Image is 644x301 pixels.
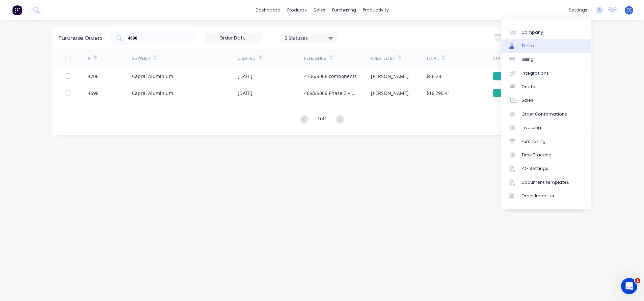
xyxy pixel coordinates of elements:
div: Capral Aluminium [132,90,173,97]
div: Sales [521,97,533,103]
div: Time Tracking [521,152,552,158]
a: Order Confirmations [501,107,591,121]
a: Invoicing [501,121,591,134]
div: $16,290.41 [426,90,450,97]
div: 4706/9066 components [304,73,357,80]
div: Purchase Orders [59,34,103,42]
div: [PERSON_NAME] [371,73,409,80]
div: settings [565,5,591,15]
div: # [88,55,90,61]
div: Invoicing [521,125,541,131]
div: sales [310,5,329,15]
div: $56.28 [426,73,441,80]
div: Billed [493,89,534,97]
a: Billing [501,53,591,66]
div: productivity [359,5,392,15]
div: 4698/9066 Phase 2 + C/Wall Sub Frames [304,90,357,97]
div: Billing [521,56,534,62]
a: PDF Settings [501,162,591,175]
div: 4698 [88,90,99,97]
span: 1 [635,278,640,283]
a: dashboard [252,5,284,15]
a: Purchasing [501,134,591,148]
div: [DATE] [238,73,252,80]
div: PDF Settings [521,166,548,172]
div: Purchasing [521,139,545,145]
iframe: Intercom live chat [621,278,637,294]
div: Billed [493,72,534,80]
div: Document templates [521,179,569,185]
div: Order Importer [521,193,555,199]
div: 4706 [88,73,99,80]
div: [PERSON_NAME] [371,90,409,97]
div: Team [521,43,534,49]
a: Integrations [501,67,591,80]
a: Sales [501,94,591,107]
input: Order Date [204,33,261,43]
div: purchasing [329,5,359,15]
div: Created By [371,55,395,61]
div: Total [426,55,438,61]
div: Order Confirmations [521,111,567,117]
div: 1 of 1 [317,115,327,125]
div: Integrations [521,70,549,76]
div: [DATE] [238,90,252,97]
div: Quotes [521,84,538,90]
div: Reference [304,55,326,61]
div: Company [521,29,543,35]
a: Order Importer [501,189,591,203]
img: Factory [12,5,22,15]
a: Company [501,25,591,39]
a: Document templates [501,176,591,189]
div: products [284,5,310,15]
a: Time Tracking [501,148,591,162]
a: Quotes [501,80,591,94]
div: Supplier [132,55,150,61]
div: Status [493,55,508,61]
input: Search purchase orders... [127,35,183,42]
a: Team [501,39,591,53]
div: Created [238,55,256,61]
div: 5 Statuses [285,34,333,41]
span: CC [626,7,632,13]
div: Capral Aluminium [132,73,173,80]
